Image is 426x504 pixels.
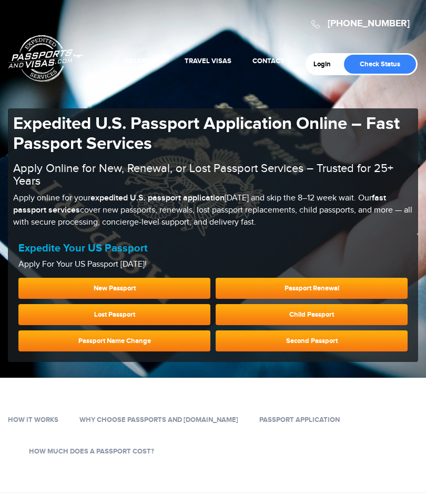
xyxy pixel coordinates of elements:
[328,18,410,29] a: [PHONE_NUMBER]
[313,60,338,68] a: Login
[90,193,225,203] b: expedited U.S. passport application
[18,278,210,299] a: New Passport
[8,416,58,424] a: How it works
[18,259,408,271] p: Apply For Your US Passport [DATE]!
[29,447,154,456] a: How Much Does a Passport Cost?
[216,278,408,299] a: Passport Renewal
[259,416,340,424] a: Passport Application
[216,304,408,325] a: Child Passport
[185,57,231,65] a: Travel Visas
[18,330,210,351] a: Passport Name Change
[344,55,416,74] a: Check Status
[13,114,413,154] h1: Expedited U.S. Passport Application Online – Fast Passport Services
[252,57,285,65] a: Contact
[18,242,408,255] h2: Expedite Your US Passport
[8,35,83,82] a: Passports & [DOMAIN_NAME]
[125,57,164,65] a: Passports
[13,193,413,229] p: Apply online for your [DATE] and skip the 8–12 week wait. Our cover new passports, renewals, lost...
[18,304,210,325] a: Lost Passport
[79,416,238,424] a: Why Choose Passports and [DOMAIN_NAME]
[216,330,408,351] a: Second Passport
[13,162,413,187] h2: Apply Online for New, Renewal, or Lost Passport Services – Trusted for 25+ Years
